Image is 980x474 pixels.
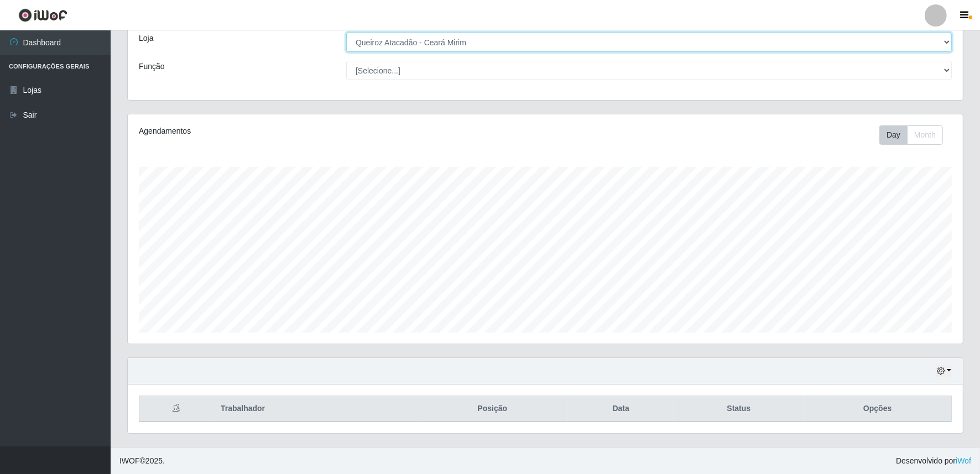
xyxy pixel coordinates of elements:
button: Day [879,125,908,145]
img: CoreUI Logo [18,8,67,22]
label: Loja [139,33,153,44]
th: Trabalhador [214,396,417,422]
th: Opções [804,396,951,422]
label: Função [139,61,165,72]
div: First group [879,125,943,145]
div: Toolbar with button groups [879,125,952,145]
th: Status [674,396,804,422]
button: Month [907,125,943,145]
th: Posição [417,396,568,422]
div: Agendamentos [139,125,468,137]
span: © 2025 . [119,455,165,467]
th: Data [568,396,674,422]
a: iWof [956,456,971,465]
span: Desenvolvido por [896,455,971,467]
span: IWOF [119,456,140,465]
